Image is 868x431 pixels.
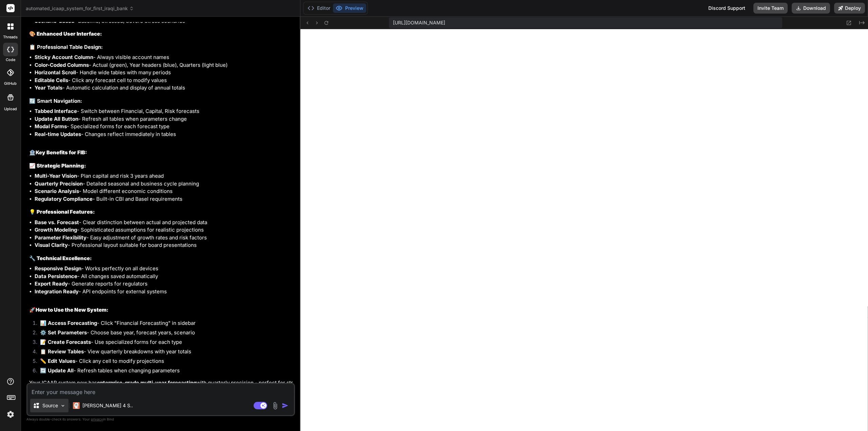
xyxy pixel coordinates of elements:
[73,402,80,409] img: Claude 4 Sonnet
[29,31,102,37] strong: 🎨 Enhanced User Interface:
[97,379,196,386] strong: enterprise-grade multi-year forecasting
[26,5,134,12] span: automated_icaap_system_for_first_iraqi_bank
[35,338,294,348] li: - Use specialized forms for each type
[35,115,294,123] li: - Refresh all tables when parameters change
[35,234,294,242] li: - Easy adjustment of growth rates and risk factors
[35,108,77,114] strong: Tabbed Interface
[40,348,84,355] strong: 📋 Review Tables
[40,358,75,364] strong: ✏️ Edit Values
[35,180,83,187] strong: Quarterly Precision
[35,367,294,376] li: - Refresh tables when changing parameters
[35,319,294,329] li: - Click "Financial Forecasting" in sidebar
[35,357,294,367] li: - Click any cell to modify projections
[35,131,81,137] strong: Real-time Updates
[35,84,62,91] strong: Year Totals
[6,57,15,63] label: code
[333,3,366,13] button: Preview
[35,219,79,226] strong: Base vs. Forecast
[40,339,91,345] strong: 📝 Create Forecasts
[35,77,68,83] strong: Editable Cells
[29,255,92,261] strong: 🔧 Technical Excellence:
[3,34,18,40] label: threads
[42,402,58,409] p: Source
[35,18,74,24] strong: Scenario-Based
[35,69,294,77] li: - Handle wide tables with many periods
[35,188,79,194] strong: Scenario Analysis
[704,3,749,14] div: Discord Support
[35,288,294,296] li: - API endpoints for external systems
[35,123,67,130] strong: Modal Forms
[29,379,294,394] p: Your ICAAP system now has with quarterly precision - perfect for strategic planning and regulator...
[35,241,294,249] li: - Professional layout suitable for board presentations
[35,173,77,179] strong: Multi-Year Vision
[35,195,294,203] li: - Built-in CBI and Basel requirements
[29,149,294,157] h2: 🏦
[5,409,16,420] img: settings
[35,234,86,241] strong: Parameter Flexibility
[29,306,294,314] h2: 🚀
[35,265,294,273] li: - Works perfectly on all devices
[35,123,294,131] li: - Specialized forms for each forecast type
[35,54,294,61] li: - Always visible account names
[35,280,294,288] li: - Generate reports for regulators
[40,320,97,326] strong: 📊 Access Forecasting
[35,131,294,138] li: - Changes reflect immediately in tables
[35,280,68,287] strong: Export Ready
[305,3,333,13] button: Editor
[29,162,86,169] strong: 📈 Strategic Planning:
[35,172,294,180] li: - Plan capital and risk 3 years ahead
[35,54,93,60] strong: Sticky Account Column
[300,29,868,431] iframe: Preview
[271,402,279,410] img: attachment
[35,348,294,357] li: - View quarterly breakdowns with year totals
[4,81,17,86] label: GitHub
[35,69,76,76] strong: Horizontal Scroll
[35,227,77,233] strong: Growth Modeling
[40,329,87,336] strong: ⚙️ Set Parameters
[4,106,17,112] label: Upload
[29,44,103,50] strong: 📋 Professional Table Design:
[26,416,295,423] p: Always double-check its answers. Your in Bind
[35,219,294,227] li: - Clear distinction between actual and projected data
[834,3,865,14] button: Deploy
[35,188,294,195] li: - Model different economic conditions
[35,61,294,69] li: - Actual (green), Year headers (blue), Quarters (light blue)
[82,402,133,409] p: [PERSON_NAME] 4 S..
[35,107,294,115] li: - Switch between Financial, Capital, Risk forecasts
[35,265,81,272] strong: Responsive Design
[36,149,87,156] strong: Key Benefits for FIB:
[753,3,788,14] button: Invite Team
[35,273,294,280] li: - All changes saved automatically
[393,19,445,26] span: [URL][DOMAIN_NAME]
[35,84,294,92] li: - Automatic calculation and display of annual totals
[60,403,66,409] img: Pick Models
[36,307,108,313] strong: How to Use the New System:
[35,273,77,279] strong: Data Persistence
[91,417,103,421] span: privacy
[40,367,74,374] strong: 🔄 Update All
[35,226,294,234] li: - Sophisticated assumptions for realistic projections
[35,180,294,188] li: - Detailed seasonal and business cycle planning
[282,402,289,409] img: icon
[35,116,78,122] strong: Update All Button
[792,3,830,14] button: Download
[35,242,68,248] strong: Visual Clarity
[35,77,294,84] li: - Click any forecast cell to modify values
[35,62,89,68] strong: Color-Coded Columns
[35,329,294,338] li: - Choose base year, forecast years, scenario
[35,196,93,202] strong: Regulatory Compliance
[35,288,79,295] strong: Integration Ready
[29,209,95,215] strong: 💡 Professional Features:
[29,98,82,104] strong: 🔄 Smart Navigation:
